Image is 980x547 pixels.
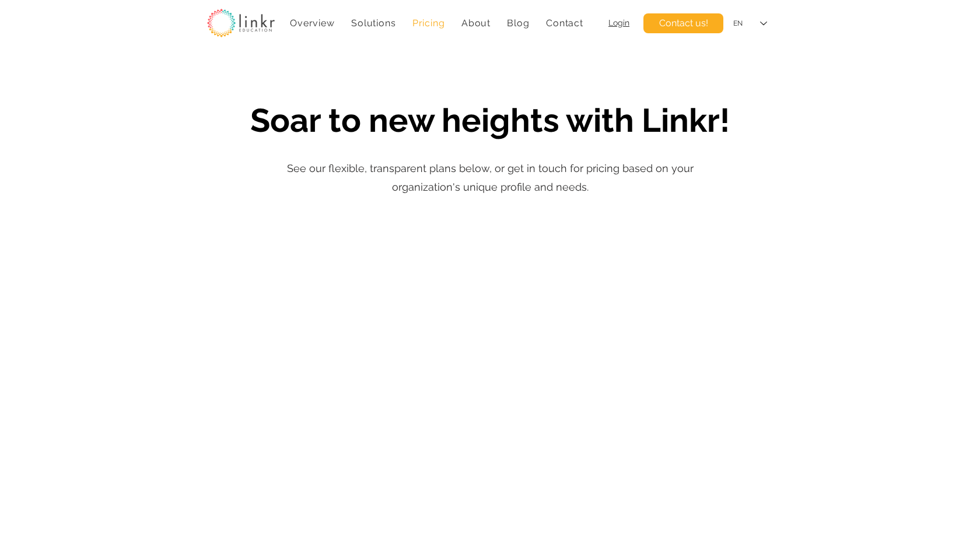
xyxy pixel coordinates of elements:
a: Login [608,18,629,27]
span: Soar to new heights with Linkr! [250,101,730,139]
a: Pricing [407,12,451,34]
div: About [456,12,497,34]
nav: Site [284,12,589,34]
span: Contact us! [659,17,708,30]
a: Blog [501,12,535,34]
span: About [461,17,491,29]
span: Blog [507,17,529,29]
span: See our flexible, transparent plans below, or get in touch for pricing based on your organization... [287,162,694,193]
div: EN [733,19,743,29]
img: linkr_logo_transparentbg.png [207,9,275,37]
a: Contact us! [643,13,723,33]
span: Contact [546,17,583,29]
span: Overview [290,17,334,29]
span: Solutions [351,17,395,29]
div: Language Selector: English [725,10,775,37]
a: Contact [540,12,589,34]
div: Solutions [345,12,402,34]
a: Overview [284,12,341,34]
span: Pricing [412,17,445,29]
